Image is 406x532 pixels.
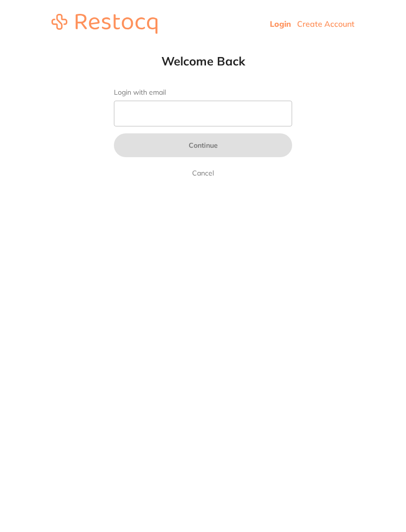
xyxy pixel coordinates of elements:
h1: Welcome Back [94,54,312,68]
a: Create Account [297,19,355,29]
a: Login [270,19,291,29]
button: Continue [114,133,292,157]
a: Cancel [190,167,216,179]
label: Login with email [114,88,292,97]
img: restocq_logo.svg [51,14,157,34]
